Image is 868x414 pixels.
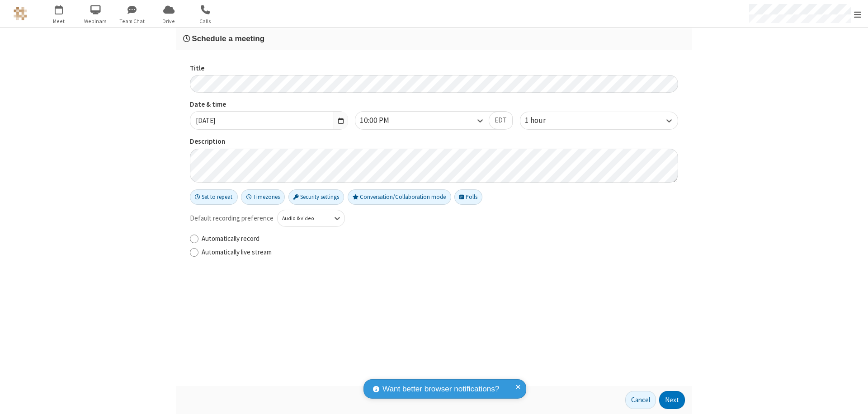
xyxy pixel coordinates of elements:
[625,391,656,409] button: Cancel
[190,63,678,74] label: Title
[288,189,344,205] button: Security settings
[202,247,678,258] label: Automatically live stream
[42,17,76,25] span: Meet
[190,99,348,110] label: Date & time
[454,189,482,205] button: Polls
[115,17,149,25] span: Team Chat
[659,391,685,409] button: Next
[152,17,186,25] span: Drive
[190,189,238,205] button: Set to repeat
[192,34,264,43] span: Schedule a meeting
[189,17,222,25] span: Calls
[525,115,561,127] div: 1 hour
[79,17,113,25] span: Webinars
[202,234,678,244] label: Automatically record
[14,7,27,20] img: QA Selenium DO NOT DELETE OR CHANGE
[382,383,499,395] span: Want better browser notifications?
[348,189,451,205] button: Conversation/Collaboration mode
[360,115,405,127] div: 10:00 PM
[282,214,325,222] div: Audio & video
[190,213,274,224] span: Default recording preference
[489,112,513,130] button: EDT
[190,136,678,147] label: Description
[241,189,285,205] button: Timezones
